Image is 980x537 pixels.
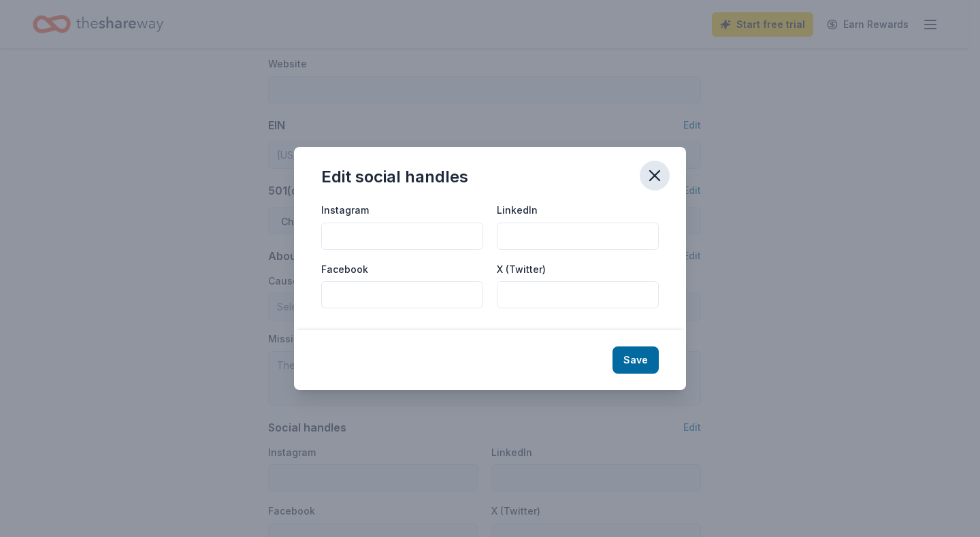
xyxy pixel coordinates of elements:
button: Save [612,346,659,374]
label: LinkedIn [497,204,538,217]
label: Instagram [321,204,369,217]
label: X (Twitter) [497,263,546,276]
div: Edit social handles [321,166,468,188]
label: Facebook [321,263,368,276]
